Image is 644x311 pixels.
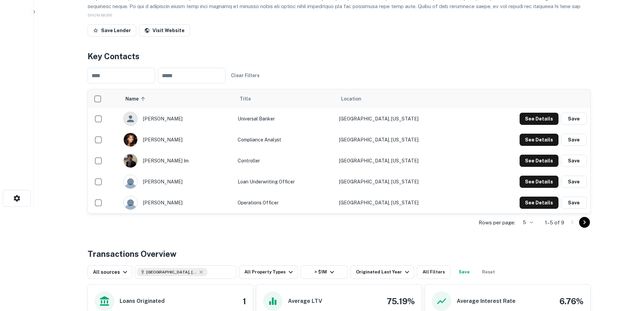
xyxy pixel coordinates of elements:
button: All Filters [417,265,451,279]
div: [PERSON_NAME] [123,133,231,147]
button: Save your search to get updates of matches that match your search criteria. [453,265,475,279]
img: 1550731004354 [124,154,137,168]
button: See Details [520,197,558,209]
a: Visit Website [139,24,190,37]
button: Originated Last Year [351,265,414,279]
div: All sources [93,268,129,276]
th: Location [336,89,473,108]
p: 1–5 of 9 [545,219,564,227]
td: Operations Officer [234,192,336,213]
td: [GEOGRAPHIC_DATA], [US_STATE] [336,129,473,150]
p: Rows per page: [479,219,515,227]
h4: 1 [243,295,246,307]
img: 9c8pery4andzj6ohjkjp54ma2 [124,196,137,209]
div: 5 [518,218,534,227]
span: Title [240,95,260,103]
button: Save [561,134,587,146]
button: Save [561,197,587,209]
h4: 6.76% [559,295,583,307]
span: Name [125,95,147,103]
button: Save [561,176,587,188]
img: 1749008426989 [124,133,137,147]
h4: Transactions Overview [88,248,176,260]
td: Universal Banker [234,108,336,129]
button: Save Lender [88,24,136,37]
button: See Details [520,176,558,188]
h4: Key Contacts [88,50,591,62]
span: Location [341,95,361,103]
h4: 75.19% [387,295,415,307]
div: [PERSON_NAME] [123,175,231,189]
iframe: Chat Widget [610,257,644,289]
div: Originated Last Year [356,268,411,276]
img: 9c8pery4andzj6ohjkjp54ma2 [124,175,137,188]
td: Controller [234,150,336,171]
div: [PERSON_NAME] [123,112,231,126]
h6: Average Interest Rate [457,297,516,305]
span: [GEOGRAPHIC_DATA], [GEOGRAPHIC_DATA], [GEOGRAPHIC_DATA] [146,269,197,275]
div: scrollable content [88,89,590,213]
button: Save [561,155,587,167]
button: Go to next page [579,217,590,228]
span: SHOW MORE [88,13,113,18]
th: Name [120,89,234,108]
button: Reset [478,265,499,279]
div: [PERSON_NAME] im [123,154,231,168]
td: Compliance Analyst [234,129,336,150]
button: Save [561,113,587,125]
button: All sources [88,265,132,279]
td: [GEOGRAPHIC_DATA], [US_STATE] [336,150,473,171]
button: See Details [520,134,558,146]
button: All Property Types [239,265,298,279]
td: [GEOGRAPHIC_DATA], [US_STATE] [336,192,473,213]
h6: Loans Originated [120,297,165,305]
td: [GEOGRAPHIC_DATA], [US_STATE] [336,171,473,192]
button: See Details [520,155,558,167]
td: Loan Underwriting Officer [234,171,336,192]
th: Title [234,89,336,108]
div: [PERSON_NAME] [123,196,231,210]
h6: Average LTV [288,297,322,305]
button: > $1M [301,265,348,279]
button: See Details [520,113,558,125]
button: Clear Filters [228,69,262,82]
td: [GEOGRAPHIC_DATA], [US_STATE] [336,108,473,129]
